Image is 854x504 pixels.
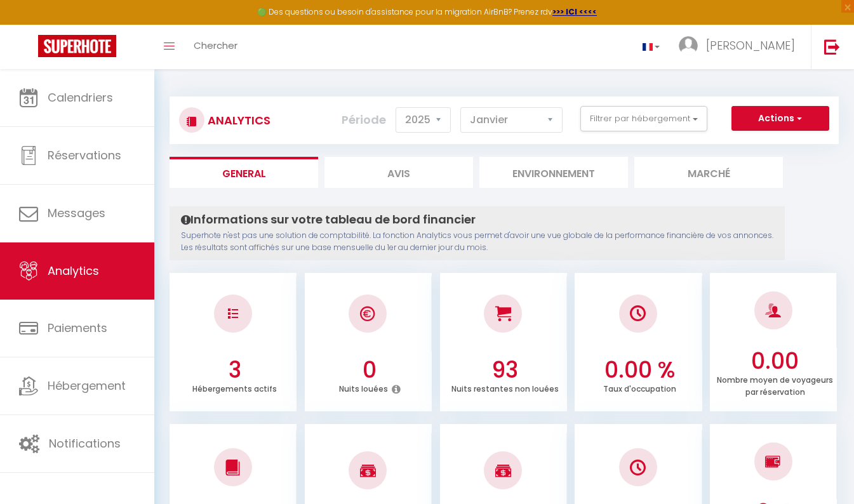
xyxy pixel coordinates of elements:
a: ... [PERSON_NAME] [669,25,811,69]
span: Chercher [194,39,237,52]
p: Taux d'occupation [603,381,676,394]
img: Super Booking [38,35,116,57]
span: Réservations [48,147,121,163]
label: Période [342,106,386,134]
img: NO IMAGE [228,308,238,319]
p: Superhote n'est pas une solution de comptabilité. La fonction Analytics vous permet d'avoir une v... [181,230,773,254]
li: Environnement [479,157,628,188]
h3: 0.00 % [581,357,698,383]
p: Nuits louées [339,381,388,394]
img: ... [679,36,698,55]
span: Analytics [48,263,99,279]
h3: 0.00 [716,348,834,375]
a: Chercher [184,25,247,69]
h3: Analytics [204,106,270,135]
span: Paiements [48,320,107,336]
h4: Informations sur votre tableau de bord financier [181,213,773,227]
li: Avis [324,157,473,188]
button: Actions [731,106,829,131]
img: NO IMAGE [630,460,646,475]
img: logout [824,39,840,55]
span: [PERSON_NAME] [706,37,795,53]
p: Nuits restantes non louées [451,381,559,394]
span: Calendriers [48,90,113,105]
p: Hébergements actifs [192,381,277,394]
h3: 3 [176,357,293,383]
a: >>> ICI <<<< [552,6,597,17]
button: Filtrer par hébergement [580,106,707,131]
span: Notifications [49,435,121,451]
li: Marché [634,157,783,188]
p: Nombre moyen de voyageurs par réservation [717,372,833,397]
h3: 93 [446,357,564,383]
span: Hébergement [48,378,126,394]
h3: 0 [311,357,429,383]
li: General [170,157,318,188]
span: Messages [48,205,105,221]
img: NO IMAGE [765,454,781,469]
